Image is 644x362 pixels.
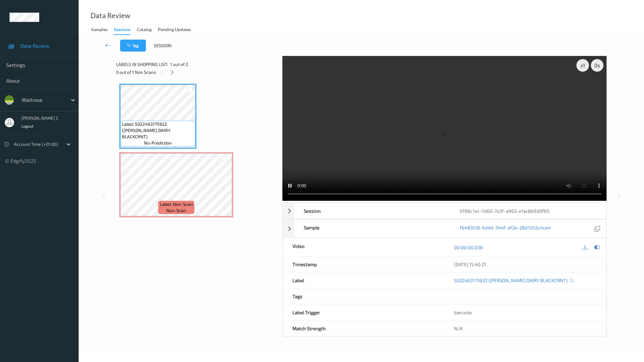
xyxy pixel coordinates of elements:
div: Session0198c7ec-7d60-7e3f-a962-e1ac8b9d0f65 [283,203,606,219]
span: Session: [154,42,172,49]
span: non-scan [166,207,186,214]
a: Sessions [114,25,137,35]
div: Sample [294,220,450,238]
div: N/A [445,321,606,336]
div: 0198c7ec-7d60-7e3f-a962-e1ac8b9d0f65 [450,203,606,219]
span: Label: Non-Scan [160,201,193,207]
div: barcode [445,304,606,320]
span: no-prediction [144,140,172,146]
button: Tag [120,40,146,52]
div: x 1 [576,59,589,72]
a: Catalog [137,25,158,34]
div: 0 s [591,59,603,72]
a: 00:00:00.038 [454,244,483,250]
div: [DATE] 15:40:21 [454,261,597,267]
div: Tags [283,288,444,304]
span: Label: 5022463175922 ([PERSON_NAME] DAIRY BLACKCRNT) [122,121,194,140]
div: 0 out of 1 Non Scans [116,68,278,76]
span: Labels in shopping list: [116,61,168,68]
div: Session [294,203,450,219]
div: Catalog [137,26,152,34]
a: Pending Updates [158,25,197,34]
a: 5022463175922 ([PERSON_NAME] DAIRY BLACKCRNT) [454,277,568,283]
div: Video [283,238,444,256]
a: Samples [91,25,114,34]
div: Sessions [114,26,130,35]
div: Label [283,272,444,288]
div: Samplef6483518-6ddd-344f-af2e-28d7d52c4ce4 [283,219,606,238]
a: f6483518-6ddd-344f-af2e-28d7d52c4ce4 [460,224,551,233]
div: Data Review [91,13,130,19]
div: Label Trigger [283,304,444,320]
div: Match Strength [283,321,444,336]
div: Pending Updates [158,26,191,34]
span: 1 out of 2 [170,61,188,68]
div: Timestamp [283,256,444,272]
div: Samples [91,26,108,34]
